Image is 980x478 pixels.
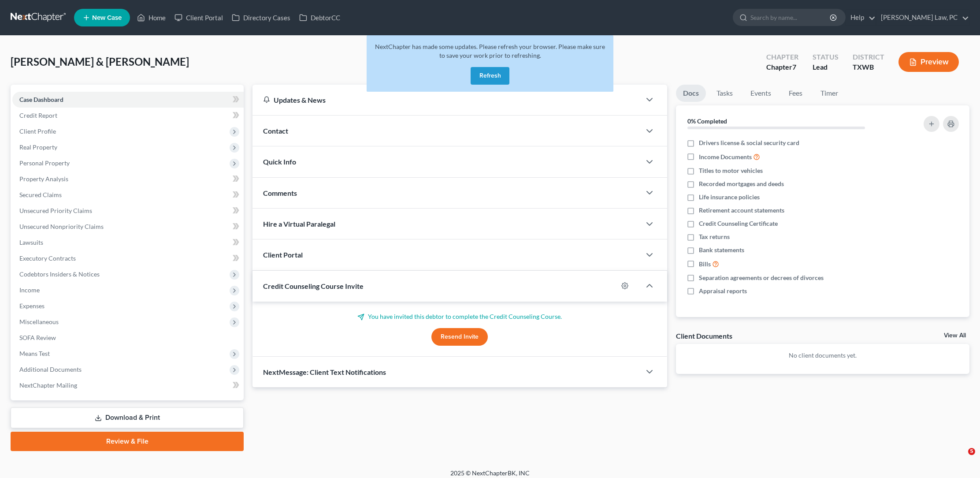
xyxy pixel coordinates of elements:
[699,246,744,254] span: Bank statements
[683,351,962,360] p: No client documents yet.
[12,219,244,235] a: Unsecured Nonpriority Claims
[19,127,56,135] span: Client Profile
[876,10,969,26] a: [PERSON_NAME] Law, PC
[263,127,288,135] span: Contact
[699,153,752,161] span: Income Documents
[813,62,839,72] div: Lead
[19,334,56,341] span: SOFA Review
[12,330,244,346] a: SOFA Review
[19,286,40,294] span: Income
[19,270,100,278] span: Codebtors Insiders & Notices
[19,318,59,325] span: Miscellaneous
[471,67,509,85] button: Refresh
[170,10,227,26] a: Client Portal
[846,10,876,26] a: Help
[263,312,657,321] p: You have invited this debtor to complete the Credit Counseling Course.
[19,112,57,119] span: Credit Report
[295,10,345,26] a: DebtorCC
[12,250,244,266] a: Executory Contracts
[743,85,778,102] a: Events
[19,143,57,151] span: Real Property
[12,235,244,250] a: Lawsuits
[263,282,364,290] span: Credit Counseling Course Invite
[19,175,68,183] span: Property Analysis
[699,260,711,269] span: Bills
[676,331,732,340] div: Client Documents
[792,63,796,71] span: 7
[19,381,77,389] span: NextChapter Mailing
[227,10,295,26] a: Directory Cases
[813,85,845,102] a: Timer
[766,52,798,62] div: Chapter
[431,328,488,346] button: Resend Invite
[19,96,63,103] span: Case Dashboard
[813,52,839,62] div: Status
[133,10,170,26] a: Home
[19,191,62,198] span: Secured Claims
[19,350,50,357] span: Means Test
[263,95,630,105] div: Updates & News
[19,207,92,214] span: Unsecured Priority Claims
[709,85,740,102] a: Tasks
[263,220,335,228] span: Hire a Virtual Paralegal
[263,189,297,197] span: Comments
[750,9,831,26] input: Search by name...
[699,166,763,175] span: Titles to motor vehicles
[19,254,76,262] span: Executory Contracts
[19,302,45,310] span: Expenses
[699,273,824,282] span: Separation agreements or decrees of divorces
[11,55,189,68] span: [PERSON_NAME] & [PERSON_NAME]
[263,368,386,376] span: NextMessage: Client Text Notifications
[676,85,706,102] a: Docs
[12,187,244,203] a: Secured Claims
[12,377,244,393] a: NextChapter Mailing
[19,159,70,167] span: Personal Property
[853,52,884,62] div: District
[12,92,244,108] a: Case Dashboard
[11,407,244,428] a: Download & Print
[853,62,884,72] div: TXWB
[19,223,104,230] span: Unsecured Nonpriority Claims
[263,250,303,259] span: Client Portal
[950,448,971,469] iframe: Intercom live chat
[11,432,244,451] a: Review & File
[699,179,784,188] span: Recorded mortgages and deeds
[699,219,778,228] span: Credit Counseling Certificate
[968,448,975,455] span: 5
[766,62,798,72] div: Chapter
[699,287,747,295] span: Appraisal reports
[687,117,727,125] strong: 0% Completed
[944,332,966,339] a: View All
[699,232,730,241] span: Tax returns
[19,366,82,373] span: Additional Documents
[699,206,784,215] span: Retirement account statements
[699,193,760,202] span: Life insurance policies
[263,157,296,166] span: Quick Info
[12,108,244,123] a: Credit Report
[92,15,122,21] span: New Case
[898,52,959,72] button: Preview
[19,239,43,246] span: Lawsuits
[12,171,244,187] a: Property Analysis
[699,138,799,147] span: Drivers license & social security card
[782,85,810,102] a: Fees
[375,43,605,59] span: NextChapter has made some updates. Please refresh your browser. Please make sure to save your wor...
[12,203,244,219] a: Unsecured Priority Claims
